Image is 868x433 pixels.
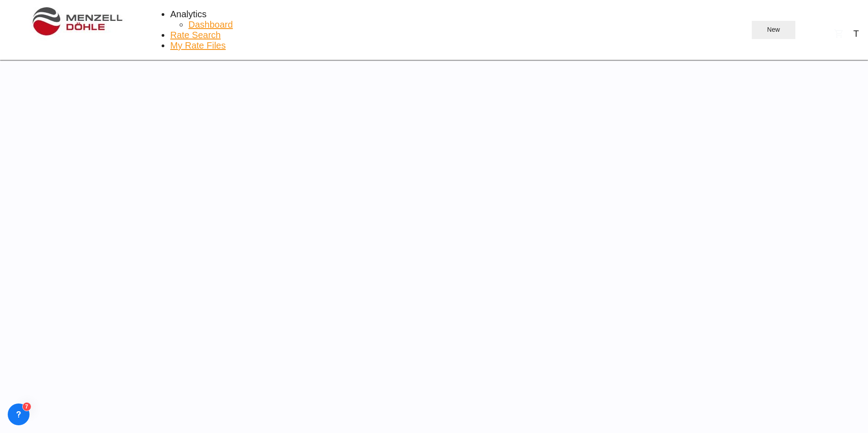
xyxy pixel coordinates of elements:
[170,30,221,40] a: Rate Search
[188,20,233,30] a: Dashboard
[170,40,226,50] span: My Rate Files
[170,40,226,51] a: My Rate Files
[853,29,859,39] div: T
[756,26,791,33] span: New
[188,20,233,30] span: Dashboard
[752,21,795,39] button: icon-plus 400-fgNewicon-chevron-down
[170,9,207,19] span: Analytics
[780,25,791,35] md-icon: icon-chevron-down
[814,28,824,39] span: Help
[756,25,767,35] md-icon: icon-plus 400-fg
